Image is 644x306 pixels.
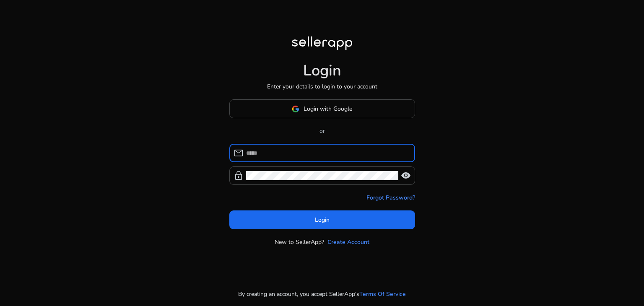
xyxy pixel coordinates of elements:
a: Forgot Password? [366,193,415,202]
button: Login with Google [229,99,415,118]
a: Create Account [327,238,369,246]
h1: Login [303,62,341,80]
p: or [229,127,415,135]
a: Terms Of Service [359,290,406,298]
span: Login [315,215,330,224]
span: mail [234,148,244,158]
img: google-logo.svg [292,105,299,113]
p: Enter your details to login to your account [267,82,377,91]
span: visibility [401,171,411,181]
span: Login with Google [304,104,352,113]
p: New to SellerApp? [275,238,324,246]
span: lock [234,171,244,181]
button: Login [229,210,415,229]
